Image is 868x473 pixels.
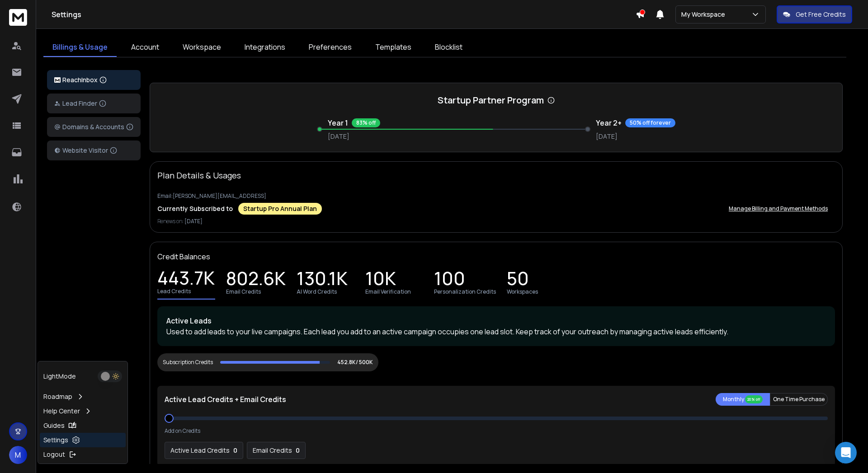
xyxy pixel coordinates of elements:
[165,394,286,405] p: Active Lead Credits + Email Credits
[596,117,622,128] h3: Year 2+
[165,427,200,435] p: Add on Credits
[40,418,126,433] a: Guides
[166,315,826,326] p: Active Leads
[366,38,420,57] a: Templates
[43,450,65,459] p: Logout
[253,446,292,455] p: Email Credits
[47,94,141,113] button: Lead Finder
[365,274,396,286] p: 10K
[40,404,126,418] a: Help Center
[170,446,230,455] p: Active Lead Credits
[157,204,233,213] p: Currently Subscribed to
[157,192,835,200] p: Email: [PERSON_NAME][EMAIL_ADDRESS]
[238,203,322,215] div: Startup Pro Annual Plan
[43,421,65,430] p: Guides
[770,393,828,406] button: One Time Purchase
[157,251,210,262] p: Credit Balances
[236,38,294,57] a: Integrations
[507,288,538,295] p: Workspaces
[9,446,27,464] button: M
[745,395,763,403] div: 20% off
[184,217,203,225] span: [DATE]
[157,169,241,182] p: Plan Details & Usages
[681,10,729,19] p: My Workspace
[438,94,544,107] h2: Startup Partner Program
[166,326,826,337] p: Used to add leads to your live campaigns. Each lead you add to an active campaign occupies one le...
[226,274,286,286] p: 802.6K
[54,77,61,83] img: logo
[43,38,117,57] a: Billings & Usage
[174,38,230,57] a: Workspace
[328,117,348,128] h3: Year 1
[47,140,141,160] button: Website Visitor
[328,132,585,141] p: [DATE]
[777,5,852,23] button: Get Free Credits
[40,389,126,404] a: Roadmap
[157,218,835,225] p: Renews on:
[52,9,636,20] h1: Settings
[625,118,675,127] div: 50% off forever
[43,392,72,401] p: Roadmap
[796,10,846,19] p: Get Free Credits
[47,117,141,137] button: Domains & Accounts
[596,132,675,141] p: [DATE]
[337,359,373,366] p: 452.8K/ 500K
[365,288,411,295] p: Email Verification
[426,38,472,57] a: Blocklist
[226,288,261,295] p: Email Credits
[716,393,770,406] button: Monthly 20% off
[300,38,361,57] a: Preferences
[233,446,237,455] p: 0
[296,446,300,455] p: 0
[352,118,380,127] div: 83% off
[157,273,215,286] p: 443.7K
[297,288,337,295] p: AI Word Credits
[297,274,348,286] p: 130.1K
[47,70,141,90] button: ReachInbox
[722,200,835,218] button: Manage Billing and Payment Methods
[40,433,126,447] a: Settings
[163,359,213,366] div: Subscription Credits
[434,274,465,286] p: 100
[43,372,76,381] p: Light Mode
[434,288,496,295] p: Personalization Credits
[507,274,529,286] p: 50
[729,205,828,212] p: Manage Billing and Payment Methods
[43,436,68,445] p: Settings
[157,288,191,295] p: Lead Credits
[122,38,168,57] a: Account
[43,407,80,416] p: Help Center
[835,442,857,464] div: Open Intercom Messenger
